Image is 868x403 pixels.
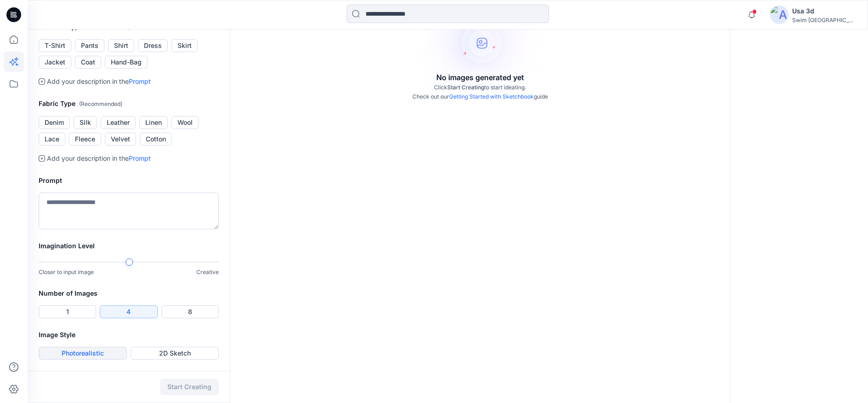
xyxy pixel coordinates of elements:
button: Linen [139,116,168,129]
a: Prompt [129,77,151,85]
button: T-Shirt [39,39,71,52]
button: Cotton [140,133,172,146]
button: Pants [75,39,104,52]
button: Velvet [105,133,136,146]
img: avatar [770,6,788,24]
a: Prompt [129,154,151,162]
h2: Fabric Type [39,98,219,110]
h2: Number of Images [39,288,219,299]
div: Swim [GEOGRAPHIC_DATA] [792,17,857,23]
button: Fleece [69,133,101,146]
p: Add your description in the [47,76,151,87]
button: Dress [138,39,168,52]
span: ( Recommended ) [79,100,122,107]
h2: Image Style [39,329,219,340]
span: Start Creating [447,84,484,91]
button: Coat [75,56,101,69]
p: Add your description in the [47,153,151,164]
button: 4 [100,305,157,318]
button: 2D Sketch [131,347,219,360]
a: Getting Started with Sketchbook [449,93,534,100]
p: Creative [196,268,219,277]
h2: Imagination Level [39,240,219,251]
div: Usa 3d [792,6,857,17]
button: Hand-Bag [105,56,148,69]
p: No images generated yet [436,72,524,83]
p: Closer to input image [39,268,94,277]
button: Photorealistic [39,347,127,360]
p: Click to start ideating. Check out our guide [412,83,548,101]
button: Silk [74,116,97,129]
button: Skirt [171,39,198,52]
button: Lace [39,133,65,146]
button: 1 [39,305,96,318]
button: Leather [101,116,136,129]
button: 8 [161,305,219,318]
button: Shirt [108,39,134,52]
button: Jacket [39,56,71,69]
button: Denim [39,116,70,129]
button: Wool [171,116,199,129]
h2: Prompt [39,175,219,186]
